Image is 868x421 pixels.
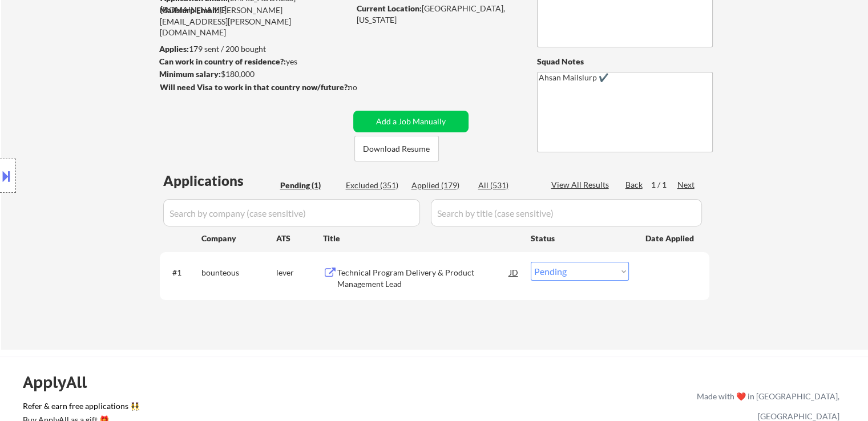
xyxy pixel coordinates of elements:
div: 1 / 1 [651,179,677,191]
div: ATS [276,233,323,244]
strong: Mailslurp Email: [160,5,219,15]
div: View All Results [551,179,612,191]
div: Status [531,228,629,248]
div: lever [276,267,323,278]
div: yes [159,56,346,67]
div: $180,000 [159,68,349,80]
div: [GEOGRAPHIC_DATA], [US_STATE] [357,3,518,25]
div: Company [201,233,276,244]
div: Title [323,233,520,244]
div: bounteous [201,267,276,278]
div: Squad Notes [537,56,713,67]
div: [PERSON_NAME][EMAIL_ADDRESS][PERSON_NAME][DOMAIN_NAME] [160,5,349,38]
button: Download Resume [354,136,439,161]
strong: Will need Visa to work in that country now/future?: [160,82,350,92]
strong: Minimum salary: [159,69,221,79]
div: no [348,82,381,93]
div: ApplyAll [23,373,100,392]
div: Technical Program Delivery & Product Management Lead [337,267,510,289]
a: Refer & earn free applications 👯‍♀️ [23,402,458,414]
div: Applications [163,174,276,188]
strong: Applies: [159,44,189,54]
strong: Can work in country of residence?: [159,56,286,66]
div: Applied (179) [411,180,469,191]
div: Pending (1) [280,180,337,191]
div: All (531) [478,180,535,191]
div: Next [677,179,696,191]
input: Search by company (case sensitive) [163,199,420,226]
div: JD [508,262,520,282]
div: Excluded (351) [346,180,403,191]
div: 179 sent / 200 bought [159,43,349,55]
button: Add a Job Manually [353,111,469,132]
input: Search by title (case sensitive) [431,199,702,226]
div: Back [625,179,644,191]
div: Date Applied [645,233,696,244]
strong: Current Location: [357,3,422,13]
